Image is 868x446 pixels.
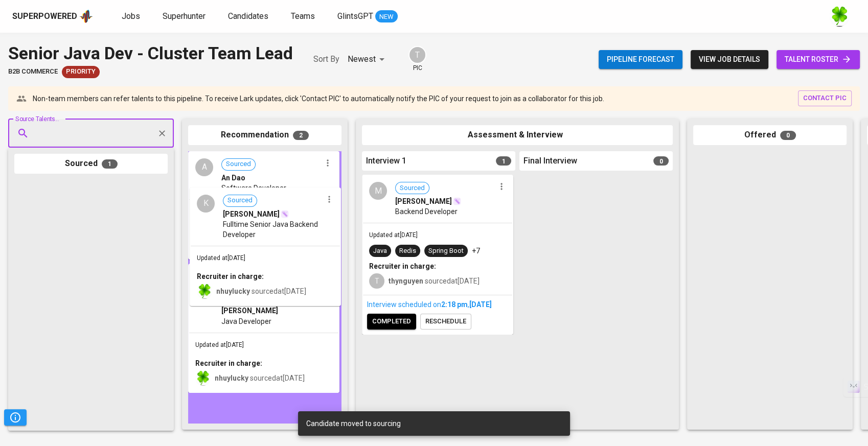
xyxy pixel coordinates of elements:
[291,10,317,23] a: Teams
[366,155,406,167] span: Interview 1
[599,50,682,69] button: Pipeline forecast
[62,67,100,77] span: Priority
[122,10,142,23] a: Jobs
[8,67,58,77] span: B2B Commerce
[653,156,669,166] span: 0
[607,53,674,66] span: Pipeline forecast
[780,131,796,140] span: 0
[348,53,376,65] p: Newest
[163,11,205,21] span: Superhunter
[337,10,398,23] a: GlintsGPT NEW
[8,41,293,66] div: Senior Java Dev - Cluster Team Lead
[496,156,511,166] span: 1
[776,50,860,69] a: talent roster
[293,131,309,140] span: 2
[4,409,27,426] button: Pipeline Triggers
[62,66,100,78] div: New Job received from Demand Team
[163,10,208,23] a: Superhunter
[693,125,847,145] div: Offered
[829,6,850,27] img: f9493b8c-82b8-4f41-8722-f5d69bb1b761.jpg
[803,92,847,104] span: contact pic
[362,125,673,145] div: Assessment & Interview
[188,125,341,145] div: Recommendation
[122,11,140,21] span: Jobs
[408,46,426,73] div: pic
[348,50,388,69] div: Newest
[408,46,426,64] div: T
[291,11,315,21] span: Teams
[699,53,760,66] span: view job details
[798,90,852,106] button: contact pic
[102,159,118,169] span: 1
[313,53,339,65] p: Sort By
[306,418,562,429] div: Candidate moved to sourcing
[12,11,77,22] div: Superpowered
[168,132,170,134] button: Open
[33,93,604,104] p: Non-team members can refer talents to this pipeline. To receive Lark updates, click 'Contact PIC'...
[785,53,852,66] span: talent roster
[523,155,577,167] span: Final Interview
[12,9,93,24] a: Superpoweredapp logo
[337,11,373,21] span: GlintsGPT
[691,50,768,69] button: view job details
[228,11,268,21] span: Candidates
[155,126,169,140] button: Clear
[228,10,270,23] a: Candidates
[375,12,398,22] span: NEW
[79,9,93,24] img: app logo
[14,154,168,174] div: Sourced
